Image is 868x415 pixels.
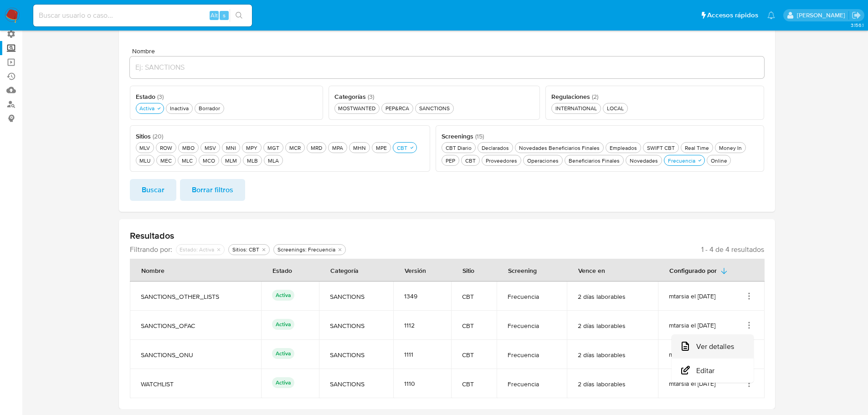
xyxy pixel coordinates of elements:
a: Salir [852,10,861,20]
p: nicolas.tyrkiel@mercadolibre.com [797,11,848,20]
a: Notificaciones [767,11,775,19]
span: s [223,11,226,20]
span: 3.156.1 [851,21,863,29]
span: Alt [211,11,218,20]
button: search-icon [230,9,248,22]
span: Accesos rápidos [707,10,758,20]
input: Buscar usuario o caso... [33,10,252,21]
